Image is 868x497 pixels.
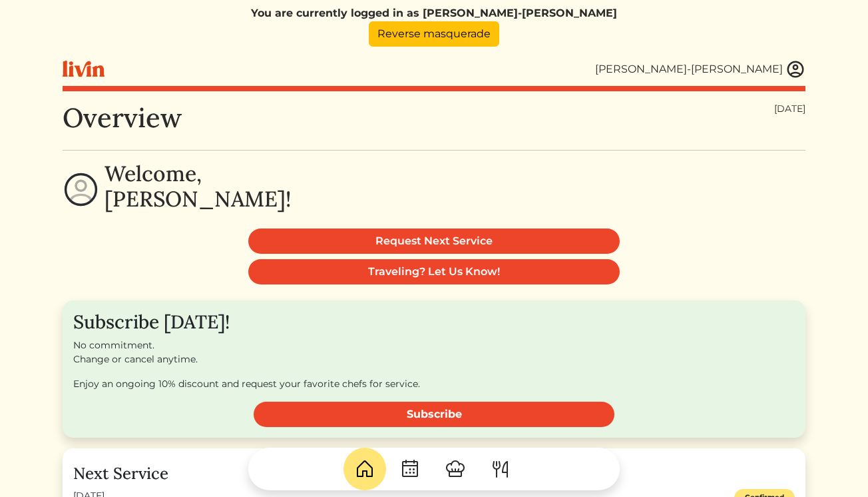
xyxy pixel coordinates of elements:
[105,161,291,213] h2: Welcome, [PERSON_NAME]!
[354,458,375,480] img: House-9bf13187bcbb5817f509fe5e7408150f90897510c4275e13d0d5fca38e0b5951.svg
[248,229,620,254] a: Request Next Service
[73,377,795,391] p: Enjoy an ongoing 10% discount and request your favorite chefs for service.
[399,458,421,480] img: CalendarDots-5bcf9d9080389f2a281d69619e1c85352834be518fbc73d9501aef674afc0d57.svg
[445,458,466,480] img: ChefHat-a374fb509e4f37eb0702ca99f5f64f3b6956810f32a249b33092029f8484b388.svg
[73,311,795,334] h3: Subscribe [DATE]!
[254,402,614,427] a: Subscribe
[63,171,99,208] img: profile-circle-6dcd711754eaac681cb4e5fa6e5947ecf152da99a3a386d1f417117c42b37ef2.svg
[785,59,805,79] img: user_account-e6e16d2ec92f44fc35f99ef0dc9cddf60790bfa021a6ecb1c896eb5d2907b31c.svg
[774,102,805,116] div: [DATE]
[63,102,182,134] h1: Overview
[73,338,795,366] p: No commitment. Change or cancel anytime.
[369,21,499,47] a: Reverse masquerade
[595,61,783,77] div: [PERSON_NAME]-[PERSON_NAME]
[490,458,511,480] img: ForkKnife-55491504ffdb50bab0c1e09e7649658475375261d09fd45db06cec23bce548bf.svg
[248,259,620,284] a: Traveling? Let Us Know!
[63,61,105,77] img: livin-logo-a0d97d1a881af30f6274990eb6222085a2533c92bbd1e4f22c21b4f0d0e3210c.svg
